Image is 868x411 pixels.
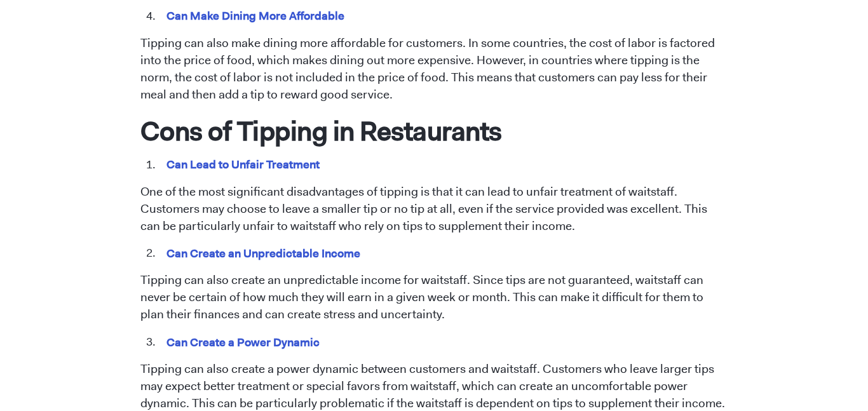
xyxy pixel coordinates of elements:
[165,6,347,25] mark: Can Make Dining More Affordable
[140,184,728,235] p: One of the most significant disadvantages of tipping is that it can lead to unfair treatment of w...
[140,114,728,147] h1: Cons of Tipping in Restaurants
[165,154,322,174] mark: Can Lead to Unfair Treatment
[165,243,363,263] mark: Can Create an Unpredictable Income
[140,272,728,323] p: Tipping can also create an unpredictable income for waitstaff. Since tips are not guaranteed, wai...
[140,35,728,104] p: Tipping can also make dining more affordable for customers. In some countries, the cost of labor ...
[165,332,322,352] mark: Can Create a Power Dynamic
